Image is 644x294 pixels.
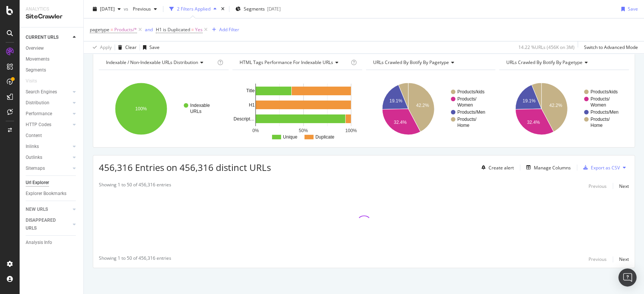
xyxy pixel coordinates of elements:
[589,255,607,264] button: Previous
[283,134,297,140] text: Unique
[26,132,78,140] a: Content
[26,206,71,213] a: NEW URLS
[457,123,469,128] text: Home
[190,103,210,108] text: Indexable
[26,99,49,107] div: Distribution
[246,88,255,93] text: Title
[232,3,284,15] button: Segments[DATE]
[100,44,112,50] div: Apply
[518,44,575,50] div: 14.22 % URLs ( 456K on 3M )
[177,6,211,12] div: 2 Filters Applied
[590,117,610,122] text: Products/
[26,190,78,198] a: Explorer Bookmarks
[26,77,37,85] div: Visits
[99,181,171,190] div: Showing 1 to 50 of 456,316 entries
[26,110,71,118] a: Performance
[195,24,203,35] span: Yes
[26,121,71,129] a: HTTP Codes
[523,98,535,104] text: 19.1%
[26,190,66,198] div: Explorer Bookmarks
[589,183,607,189] div: Previous
[209,25,239,34] button: Add Filter
[416,103,429,108] text: 42.2%
[26,179,49,187] div: Url Explorer
[489,165,514,171] div: Create alert
[232,76,360,142] svg: A chart.
[220,5,226,13] div: times
[584,44,638,50] div: Switch to Advanced Mode
[590,89,618,94] text: Products/kids
[26,179,78,187] a: Url Explorer
[100,6,115,12] span: 2025 Aug. 18th
[115,41,137,53] button: Clear
[499,76,627,142] svg: A chart.
[591,165,620,171] div: Export as CSV
[26,239,78,247] a: Analysis Info
[26,121,51,129] div: HTTP Codes
[26,6,77,12] div: Analytics
[99,255,171,264] div: Showing 1 to 50 of 456,316 entries
[124,6,130,12] span: vs
[26,143,71,151] a: Inlinks
[166,3,220,15] button: 2 Filters Applied
[26,55,78,63] a: Movements
[99,161,271,174] span: 456,316 Entries on 456,316 distinct URLs
[26,44,44,52] div: Overview
[590,102,606,108] text: Women
[549,103,562,108] text: 42.2%
[114,24,137,35] span: Products/*
[26,154,42,161] div: Outlinks
[26,154,71,161] a: Outlinks
[457,117,476,122] text: Products/
[26,55,49,63] div: Movements
[99,76,227,142] svg: A chart.
[26,12,77,21] div: SiteCrawler
[389,98,402,104] text: 19.1%
[26,99,71,107] a: Distribution
[619,183,629,189] div: Next
[315,134,334,140] text: Duplicate
[238,56,349,69] h4: HTML Tags Performance for Indexable URLs
[26,216,64,232] div: DISAPPEARED URLS
[244,6,265,12] span: Segments
[26,88,71,96] a: Search Engines
[618,3,638,15] button: Save
[111,26,113,33] span: =
[373,59,449,66] span: URLs Crawled By Botify By pagetype
[299,128,308,133] text: 50%
[26,34,58,41] div: CURRENT URLS
[145,26,153,33] button: and
[191,26,194,33] span: =
[26,44,78,52] a: Overview
[26,216,71,232] a: DISAPPEARED URLS
[457,89,484,94] text: Products/kids
[534,165,571,171] div: Manage Columns
[26,165,45,172] div: Sitemaps
[106,59,198,66] span: Indexable / Non-Indexable URLs distribution
[457,96,476,102] text: Products/
[457,110,485,115] text: Products/Men
[26,239,52,247] div: Analysis Info
[130,3,160,15] button: Previous
[523,163,571,172] button: Manage Columns
[590,110,618,115] text: Products/Men
[26,66,46,74] div: Segments
[240,59,333,66] span: HTML Tags Performance for Indexable URLs
[90,26,109,33] span: pagetype
[190,109,201,114] text: URLs
[219,26,239,33] div: Add Filter
[505,56,622,69] h4: URLs Crawled By Botify By pagetype
[345,128,357,133] text: 100%
[125,44,137,50] div: Clear
[581,41,638,53] button: Switch to Advanced Mode
[26,206,48,213] div: NEW URLS
[90,3,124,15] button: [DATE]
[590,96,610,102] text: Products/
[135,106,147,111] text: 100%
[628,6,638,12] div: Save
[105,56,216,69] h4: Indexable / Non-Indexable URLs Distribution
[619,255,629,264] button: Next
